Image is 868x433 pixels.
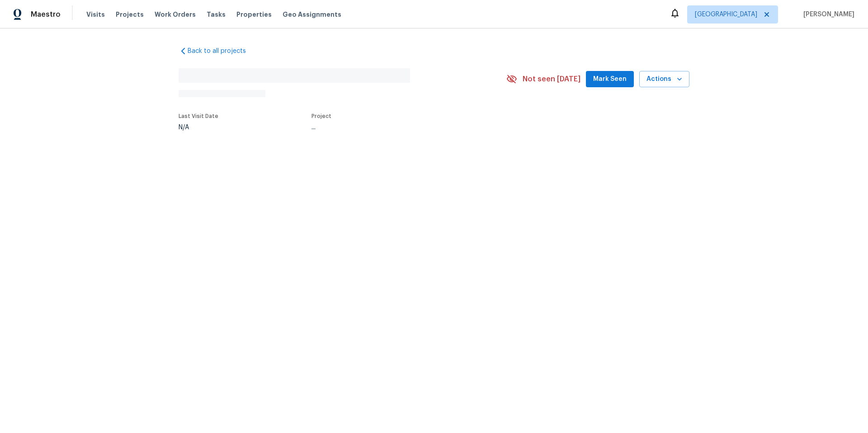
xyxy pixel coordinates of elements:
[283,10,341,19] span: Geo Assignments
[207,11,226,18] span: Tasks
[800,10,854,19] span: [PERSON_NAME]
[155,10,196,19] span: Work Orders
[311,113,331,119] span: Project
[695,10,757,19] span: [GEOGRAPHIC_DATA]
[179,113,218,119] span: Last Visit Date
[236,10,272,19] span: Properties
[311,124,485,131] div: ...
[116,10,144,19] span: Projects
[179,124,218,131] div: N/A
[86,10,105,19] span: Visits
[639,71,689,88] button: Actions
[586,71,634,88] button: Mark Seen
[593,74,627,85] span: Mark Seen
[179,47,265,56] a: Back to all projects
[646,74,682,85] span: Actions
[31,10,61,19] span: Maestro
[523,75,580,84] span: Not seen [DATE]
